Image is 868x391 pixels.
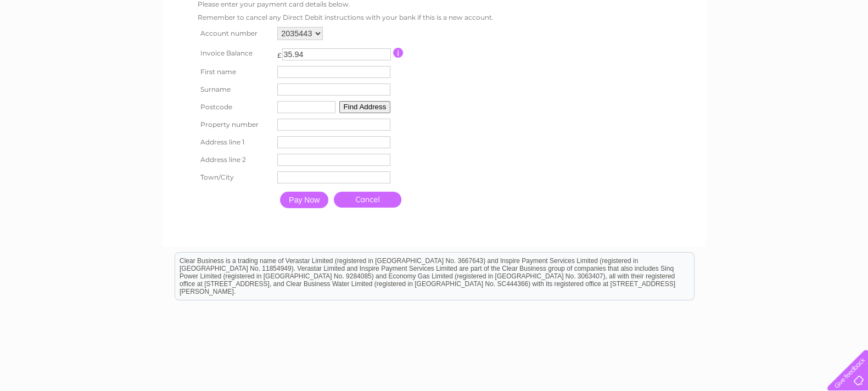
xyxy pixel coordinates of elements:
[795,47,822,55] a: Contact
[339,101,391,113] button: Find Address
[195,24,275,43] th: Account number
[393,48,404,58] input: Information
[675,47,696,55] a: Water
[195,116,275,133] th: Property number
[195,63,275,81] th: First name
[175,6,694,53] div: Clear Business is a trading name of Verastar Limited (registered in [GEOGRAPHIC_DATA] No. 3667643...
[195,98,275,116] th: Postcode
[832,47,858,55] a: Log out
[733,47,766,55] a: Telecoms
[195,43,275,63] th: Invoice Balance
[195,81,275,98] th: Surname
[661,5,737,19] a: 0333 014 3131
[772,47,788,55] a: Blog
[195,151,275,169] th: Address line 2
[702,47,726,55] a: Energy
[195,11,496,24] td: Remember to cancel any Direct Debit instructions with your bank if this is a new account.
[195,133,275,151] th: Address line 1
[334,192,401,208] a: Cancel
[280,192,328,208] input: Pay Now
[277,46,282,59] td: £
[30,29,86,62] img: logo.png
[195,169,275,186] th: Town/City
